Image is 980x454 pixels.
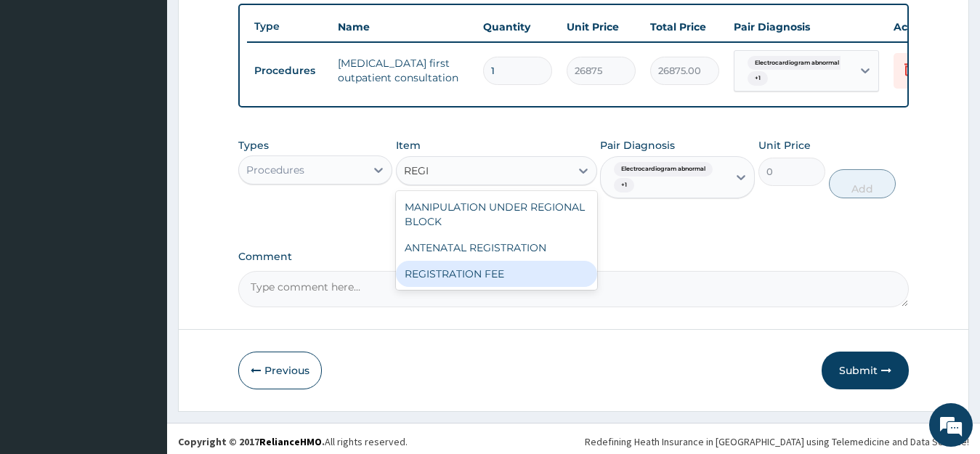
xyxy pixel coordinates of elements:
button: Submit [822,352,909,389]
div: Chat with us now [76,81,244,100]
label: Unit Price [758,138,811,153]
th: Quantity [476,12,559,41]
label: Types [238,139,269,152]
td: [MEDICAL_DATA] first outpatient consultation [331,49,476,92]
div: Minimize live chat window [238,7,273,42]
div: REGISTRATION FEE [396,261,597,287]
th: Unit Price [559,12,643,41]
label: Item [396,138,421,153]
th: Name [331,12,476,41]
span: Electrocardiogram abnormal [614,162,713,177]
th: Pair Diagnosis [726,12,886,41]
label: Comment [238,251,910,263]
span: Electrocardiogram abnormal [748,56,846,70]
div: Redefining Heath Insurance in [GEOGRAPHIC_DATA] using Telemedicine and Data Science! [585,434,969,449]
div: Procedures [246,163,304,177]
span: We're online! [84,135,201,282]
textarea: Type your message and hit 'Enter' [7,301,277,352]
th: Total Price [643,12,726,41]
img: d_794563401_company_1708531726252_794563401 [27,73,59,109]
th: Type [247,13,331,40]
button: Add [829,169,896,198]
span: + 1 [748,71,768,86]
div: ANTENATAL REGISTRATION [396,235,597,261]
button: Previous [238,352,322,389]
label: Pair Diagnosis [600,138,675,153]
div: MANIPULATION UNDER REGIONAL BLOCK [396,194,597,235]
span: + 1 [614,178,634,192]
a: RelianceHMO [259,435,322,448]
th: Actions [886,12,959,41]
strong: Copyright © 2017 . [178,435,325,448]
td: Procedures [247,57,331,84]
